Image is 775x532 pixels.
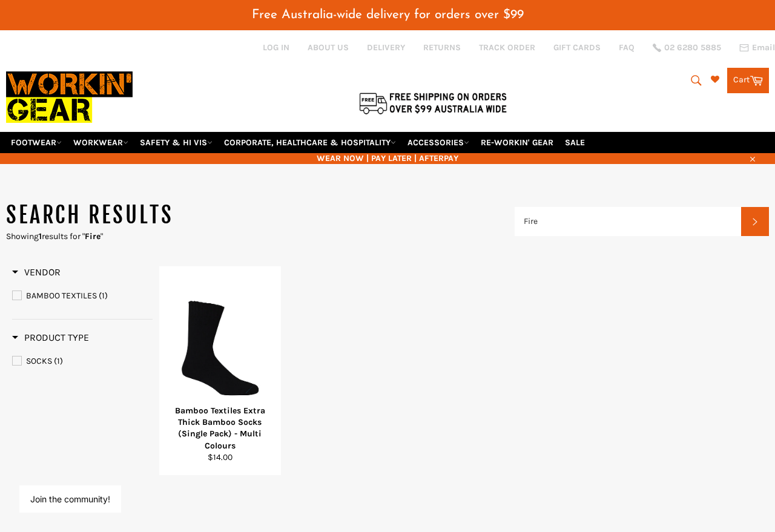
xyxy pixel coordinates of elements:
a: GIFT CARDS [553,42,601,53]
button: Join the community! [30,494,110,504]
span: Email [752,44,775,52]
a: CORPORATE, HEALTHCARE & HOSPITALITY [219,132,401,153]
div: Bamboo Textiles Extra Thick Bamboo Socks (Single Pack) - Multi Colours [167,405,274,452]
a: Cart [727,68,769,93]
strong: Fire [85,231,101,241]
span: (1) [54,356,63,366]
span: 02 6280 5885 [664,44,721,52]
a: ACCESSORIES [403,132,474,153]
input: Search [515,207,741,236]
span: SOCKS [26,356,52,366]
a: RETURNS [423,42,461,53]
a: WORKWEAR [68,132,133,153]
strong: 1 [39,231,42,241]
a: FAQ [619,42,635,53]
a: SAFETY & HI VIS [135,132,217,153]
img: Flat $9.95 shipping Australia wide [357,90,509,116]
span: Vendor [12,266,61,278]
a: BAMBOO TEXTILES [12,289,153,303]
h3: Vendor [12,266,61,278]
p: Showing results for " " [6,231,515,242]
a: ABOUT US [308,42,349,53]
span: BAMBOO TEXTILES [26,291,97,301]
span: Product Type [12,332,89,343]
a: SALE [560,132,590,153]
a: SOCKS [12,355,153,368]
a: Email [739,43,775,53]
h1: Search results [6,200,515,231]
a: TRACK ORDER [479,42,535,53]
h3: Product Type [12,332,89,344]
a: FOOTWEAR [6,132,67,153]
span: WEAR NOW | PAY LATER | AFTERPAY [6,153,769,164]
a: Bamboo Textiles Extra Thick Bamboo Socks (Single Pack) - Multi ColoursBamboo Textiles Extra Thick... [159,266,281,476]
img: Workin Gear leaders in Workwear, Safety Boots, PPE, Uniforms. Australia's No.1 in Workwear [6,63,133,131]
a: DELIVERY [367,42,405,53]
a: 02 6280 5885 [653,44,721,52]
span: (1) [99,291,108,301]
span: Free Australia-wide delivery for orders over $99 [252,8,524,21]
a: Log in [263,42,289,53]
a: RE-WORKIN' GEAR [476,132,558,153]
